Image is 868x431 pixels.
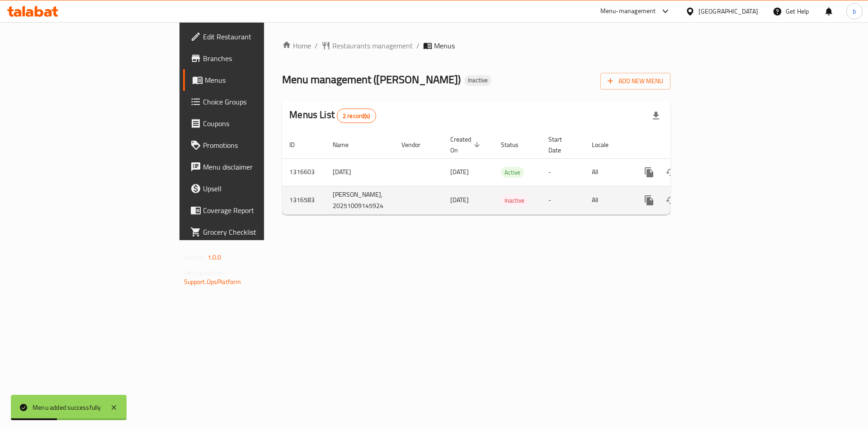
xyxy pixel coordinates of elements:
[203,205,317,216] span: Coverage Report
[282,40,670,51] nav: breadcrumb
[501,195,528,206] span: Inactive
[183,69,325,91] a: Menus
[325,158,394,186] td: [DATE]
[203,161,317,172] span: Menu disclaimer
[337,112,376,120] span: 2 record(s)
[638,189,660,211] button: more
[183,134,325,156] a: Promotions
[183,47,325,69] a: Branches
[501,167,524,178] div: Active
[853,6,856,16] span: b
[645,105,667,127] div: Export file
[184,276,241,288] a: Support.OpsPlatform
[541,186,585,214] td: -
[184,251,206,263] span: Version:
[183,113,325,134] a: Coupons
[608,76,663,87] span: Add New Menu
[203,96,317,107] span: Choice Groups
[434,40,455,51] span: Menus
[289,139,307,150] span: ID
[203,183,317,194] span: Upsell
[592,139,620,150] span: Locale
[548,134,574,156] span: Start Date
[184,267,226,279] span: Get support on:
[183,156,325,178] a: Menu disclaimer
[501,139,530,150] span: Status
[321,40,413,51] a: Restaurants management
[33,403,101,412] div: Menu added successfully
[332,40,413,51] span: Restaurants management
[183,199,325,221] a: Coverage Report
[401,139,432,150] span: Vendor
[205,75,317,85] span: Menus
[203,118,317,129] span: Coupons
[203,140,317,151] span: Promotions
[585,158,631,186] td: All
[450,166,469,178] span: [DATE]
[183,178,325,199] a: Upsell
[541,158,585,186] td: -
[183,221,325,243] a: Grocery Checklist
[282,131,732,215] table: enhanced table
[416,40,420,51] li: /
[203,53,317,64] span: Branches
[333,139,360,150] span: Name
[660,161,682,183] button: Change Status
[631,131,732,159] th: Actions
[208,251,222,263] span: 1.0.0
[325,186,394,214] td: [PERSON_NAME], 20251009145924
[337,109,376,123] div: Total records count
[698,6,758,16] div: [GEOGRAPHIC_DATA]
[450,134,483,156] span: Created On
[282,69,461,90] span: Menu management ( [PERSON_NAME] )
[638,161,660,183] button: more
[600,6,656,17] div: Menu-management
[203,227,317,237] span: Grocery Checklist
[600,73,670,90] button: Add New Menu
[203,31,317,42] span: Edit Restaurant
[501,167,524,178] span: Active
[183,26,325,47] a: Edit Restaurant
[660,189,682,211] button: Change Status
[464,76,491,84] span: Inactive
[585,186,631,214] td: All
[464,75,491,86] div: Inactive
[450,194,469,206] span: [DATE]
[183,91,325,113] a: Choice Groups
[289,108,376,123] h2: Menus List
